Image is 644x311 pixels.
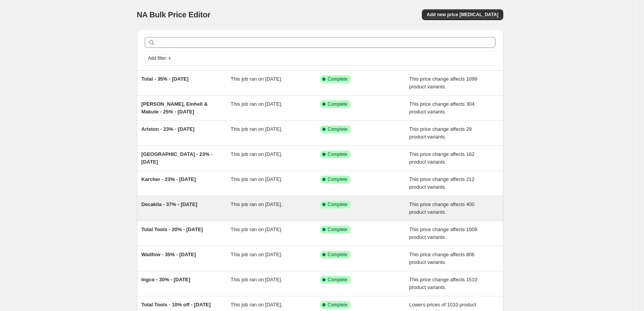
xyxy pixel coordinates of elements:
span: [GEOGRAPHIC_DATA] - 23% - [DATE] [142,151,212,165]
span: Complete [328,76,347,82]
span: This job ran on [DATE]. [231,201,282,207]
span: Complete [328,201,347,208]
span: This job ran on [DATE]. [231,76,282,82]
span: Decakila - 37% - [DATE] [142,201,197,207]
span: Wadfow - 35% - [DATE] [142,252,196,257]
span: Complete [328,151,347,157]
span: Add new price [MEDICAL_DATA] [427,12,498,18]
span: Total Tools - 10% off - [DATE] [142,302,211,308]
span: This price change affects 212 product variants. [409,176,475,190]
span: Complete [328,252,347,258]
span: This price change affects 1008 product variants. [409,226,477,240]
span: This job ran on [DATE]. [231,302,282,308]
span: This price change affects 400 product variants. [409,201,475,215]
span: Ariston - 23% - [DATE] [142,126,195,132]
span: This price change affects 1099 product variants. [409,76,477,90]
span: Total - 35% - [DATE] [142,76,189,82]
span: Total Tools - 20% - [DATE] [142,226,203,232]
span: This job ran on [DATE]. [231,176,282,182]
span: Complete [328,101,347,107]
span: NA Bulk Price Editor [137,10,211,19]
span: This job ran on [DATE]. [231,277,282,282]
span: Add filter [148,55,166,61]
span: Ingco - 30% - [DATE] [142,277,191,282]
span: This job ran on [DATE]. [231,101,282,107]
span: This job ran on [DATE]. [231,226,282,232]
span: This price change affects 304 product variants. [409,101,475,115]
span: This job ran on [DATE]. [231,126,282,132]
span: Complete [328,176,347,183]
span: Complete [328,126,347,132]
span: This price change affects 29 product variants. [409,126,472,140]
span: This price change affects 162 product variants. [409,151,475,165]
button: Add filter [145,54,175,63]
span: This price change affects 1510 product variants. [409,277,477,290]
span: This job ran on [DATE]. [231,252,282,257]
span: [PERSON_NAME], Einhell & Makute - 25% - [DATE] [142,101,208,115]
span: This price change affects 806 product variants. [409,252,475,265]
span: Complete [328,302,347,308]
span: This job ran on [DATE]. [231,151,282,157]
span: Complete [328,226,347,233]
span: Karcher - 23% - [DATE] [142,176,196,182]
span: Complete [328,277,347,283]
button: Add new price [MEDICAL_DATA] [422,9,503,20]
